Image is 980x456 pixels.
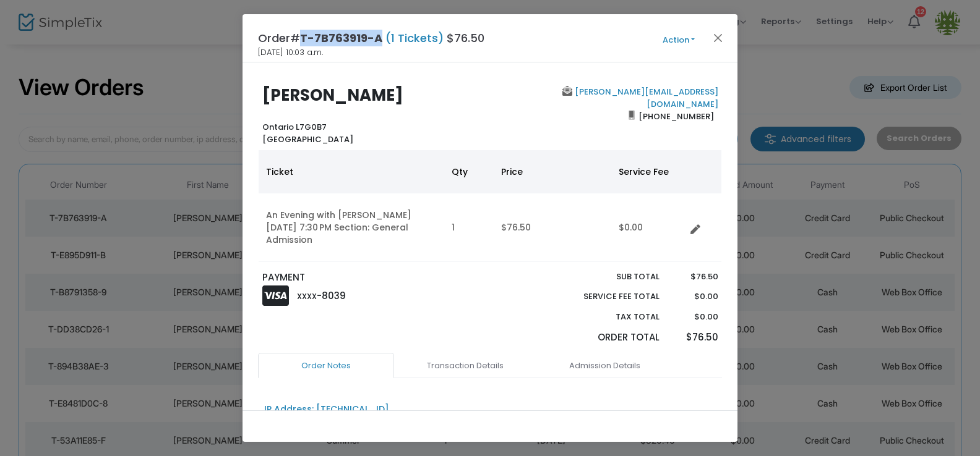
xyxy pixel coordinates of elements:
[635,106,718,126] span: [PHONE_NUMBER]
[494,150,611,193] th: Price
[259,193,444,262] td: An Evening with [PERSON_NAME] [DATE] 7:30 PM Section: General Admission
[710,30,726,46] button: Close
[671,271,718,283] p: $76.50
[554,311,660,323] p: Tax Total
[262,271,484,285] p: PAYMENT
[494,193,611,262] td: $76.50
[262,121,353,145] b: Ontario L7G0B7 [GEOGRAPHIC_DATA]
[300,30,382,46] span: T-7B763919-A
[611,150,686,193] th: Service Fee
[259,150,721,262] div: Data table
[258,30,484,46] h4: Order# $76.50
[444,193,494,262] td: 1
[671,290,718,303] p: $0.00
[554,331,660,345] p: Order Total
[262,84,403,106] b: [PERSON_NAME]
[258,353,394,379] a: Order Notes
[554,271,660,283] p: Sub total
[611,193,686,262] td: $0.00
[258,46,323,59] span: [DATE] 10:03 a.m.
[317,289,346,302] span: -8039
[444,150,494,193] th: Qty
[297,291,317,302] span: XXXX
[536,353,673,379] a: Admission Details
[554,290,660,303] p: Service Fee Total
[264,403,389,416] div: IP Address: [TECHNICAL_ID]
[671,331,718,345] p: $76.50
[572,86,718,110] a: [PERSON_NAME][EMAIL_ADDRESS][DOMAIN_NAME]
[671,311,718,323] p: $0.00
[642,33,716,47] button: Action
[382,30,447,46] span: (1 Tickets)
[397,353,533,379] a: Transaction Details
[259,150,444,193] th: Ticket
